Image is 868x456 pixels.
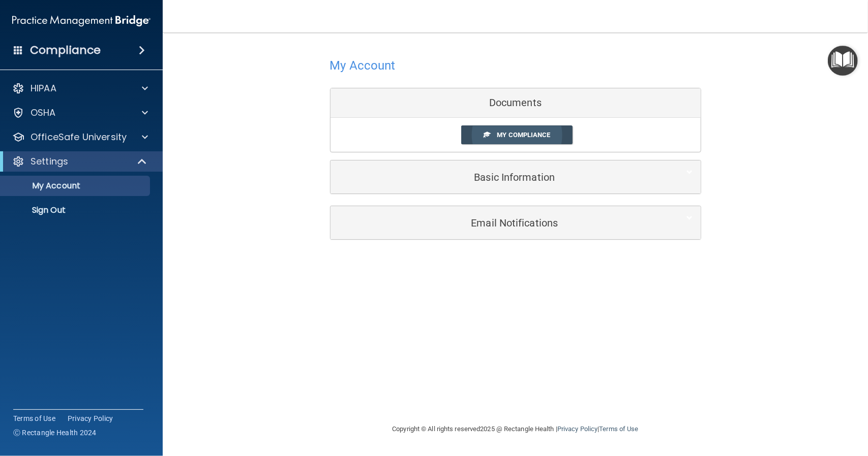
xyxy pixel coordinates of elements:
span: My Compliance [497,131,550,139]
div: Copyright © All rights reserved 2025 @ Rectangle Health | | [330,413,701,445]
p: Sign Out [7,205,145,215]
button: Open Resource Center [828,46,858,76]
h5: Basic Information [338,172,662,183]
a: OSHA [12,107,148,119]
p: OfficeSafe University [31,131,127,143]
a: Basic Information [338,166,693,188]
a: Terms of Use [13,413,55,424]
a: OfficeSafe University [12,131,148,143]
h4: Compliance [30,43,101,57]
a: Settings [12,155,147,168]
iframe: Drift Widget Chat Controller [692,384,856,425]
span: Ⓒ Rectangle Health 2024 [13,428,97,438]
h4: My Account [330,59,396,72]
img: PMB logo [12,11,151,31]
p: HIPAA [31,82,56,94]
a: Email Notifications [338,211,693,234]
p: Settings [31,155,68,168]
a: Terms of Use [599,425,638,433]
h5: Email Notifications [338,217,662,229]
div: Documents [331,88,701,118]
a: HIPAA [12,82,148,94]
p: My Account [7,181,145,191]
a: Privacy Policy [557,425,597,433]
p: OSHA [31,107,56,119]
a: Privacy Policy [68,413,113,424]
